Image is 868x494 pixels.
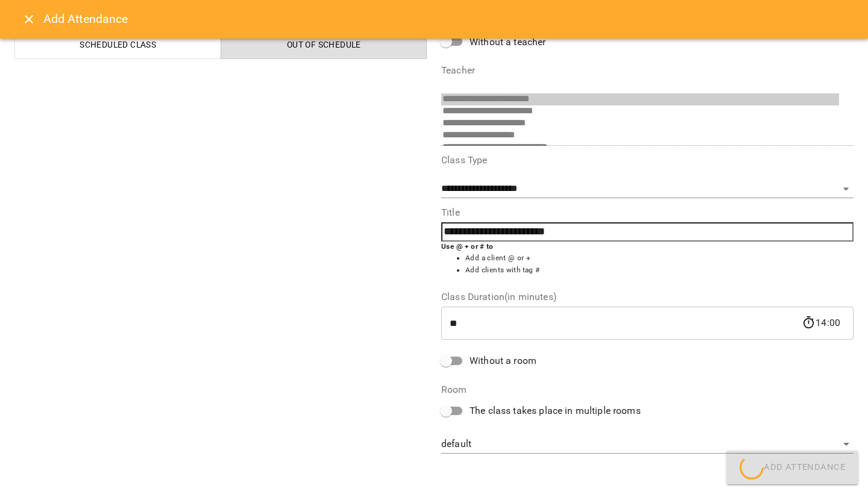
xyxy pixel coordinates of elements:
div: default [441,435,854,454]
label: Title [441,208,854,217]
button: Scheduled class [14,30,221,59]
li: Add clients with tag # [465,264,854,277]
label: Class Duration(in minutes) [441,292,854,302]
span: Without a teacher [470,35,546,49]
label: Room [441,385,854,395]
span: Without a room [470,354,536,368]
label: Class Type [441,155,854,165]
h6: Add Attendance [43,10,854,28]
span: The class takes place in multiple rooms [470,404,641,418]
li: Add a client @ or + [465,252,854,264]
button: Out of Schedule [221,30,427,59]
button: Close [14,5,43,34]
span: Out of Schedule [228,37,420,52]
b: Use @ + or # to [441,242,494,251]
label: Teacher [441,66,854,75]
span: Scheduled class [22,37,214,52]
